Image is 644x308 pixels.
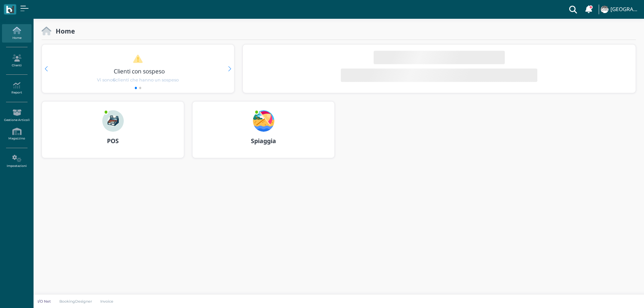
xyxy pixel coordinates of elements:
img: logo [6,6,14,13]
h2: Home [51,27,75,35]
a: Clienti [2,52,31,70]
div: 1 / 2 [42,45,234,93]
b: POS [107,137,119,145]
iframe: Help widget launcher [596,287,638,302]
img: ... [102,110,124,132]
a: Impostazioni [2,152,31,171]
b: Spiaggia [251,137,276,145]
h3: Clienti con sospeso [56,68,222,74]
b: 6 [113,77,115,82]
a: ... POS [42,101,184,166]
a: Clienti con sospeso Vi sono6clienti che hanno un sospeso [55,54,221,83]
div: Next slide [228,66,231,71]
img: ... [601,6,608,13]
a: Gestione Articoli [2,106,31,125]
a: Home [2,24,31,43]
a: Report [2,79,31,98]
a: Magazzino [2,125,31,143]
div: Previous slide [45,66,48,71]
h4: [GEOGRAPHIC_DATA] [610,7,640,12]
img: ... [253,110,274,132]
a: ... Spiaggia [192,101,335,166]
a: ... [GEOGRAPHIC_DATA] [600,1,640,17]
span: Vi sono clienti che hanno un sospeso [97,77,179,83]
